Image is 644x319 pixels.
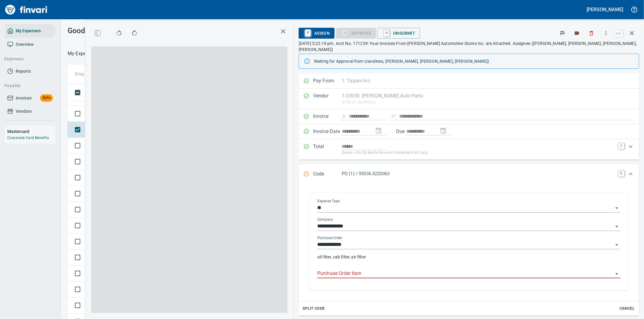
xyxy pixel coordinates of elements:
[75,71,163,77] p: Drag a column heading here to group the table
[5,65,55,78] a: Reports
[382,28,415,38] span: Unsubmit
[2,53,52,65] button: Expenses
[619,305,635,312] span: Cancel
[317,254,620,260] p: oil filter, cab filter, air filter
[5,91,55,105] a: InvoicesBeta
[384,30,389,36] a: U
[4,2,49,17] img: Finvari
[303,28,330,38] span: Assign
[299,164,639,184] div: Expand
[299,28,335,39] button: RAssign
[16,27,41,35] span: My Expenses
[317,236,342,240] label: Purchase Order
[7,128,55,135] h6: Mastercard
[314,56,634,67] div: Waiting for Approval from (carolines, [PERSON_NAME], [PERSON_NAME], [PERSON_NAME])
[613,222,621,231] button: Open
[336,30,376,35] div: Purchase Order Item required
[614,30,623,37] a: esc
[342,150,615,156] p: (basis + $6.52 Battle Ground Combined 8.6% tax)
[570,27,584,40] button: Labels
[617,304,637,313] button: Cancel
[301,304,326,313] button: Split Code
[618,170,624,176] a: C
[7,136,49,140] a: Corporate Card Benefits
[4,82,50,90] span: Payable
[613,204,621,212] button: Open
[40,94,53,101] span: Beta
[585,5,625,14] button: [PERSON_NAME]
[68,50,96,57] nav: breadcrumb
[305,30,311,36] a: R
[68,27,197,35] h3: Good Morning
[2,80,52,91] button: Payable
[299,139,639,159] div: Expand
[599,27,613,40] button: More
[303,305,325,312] span: Split Code
[5,105,55,118] a: Vendors
[16,108,32,115] span: Vendors
[16,94,32,102] span: Invoices
[299,40,639,52] p: [DATE] 5:22:19 pm. Acct No. 171239: Your Invoices From [PERSON_NAME] Automotive Stores Inc. are A...
[4,55,50,63] span: Expenses
[16,41,34,48] span: Overview
[585,27,598,40] button: Discard
[613,26,639,40] span: Close invoice
[342,170,615,177] p: PO (1) / 95536.5220063
[613,241,621,249] button: Open
[556,27,569,40] button: Flag
[16,68,31,75] span: Reports
[317,199,340,203] label: Expense Type
[313,143,342,156] p: Total
[68,50,96,57] p: My Expenses
[613,270,621,278] button: Open
[618,143,624,149] a: T
[313,170,342,178] p: Code
[377,28,420,39] button: UUnsubmit
[5,38,55,51] a: Overview
[587,6,623,13] h5: [PERSON_NAME]
[5,24,55,38] a: My Expenses
[299,184,639,316] div: Expand
[317,218,333,221] label: Company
